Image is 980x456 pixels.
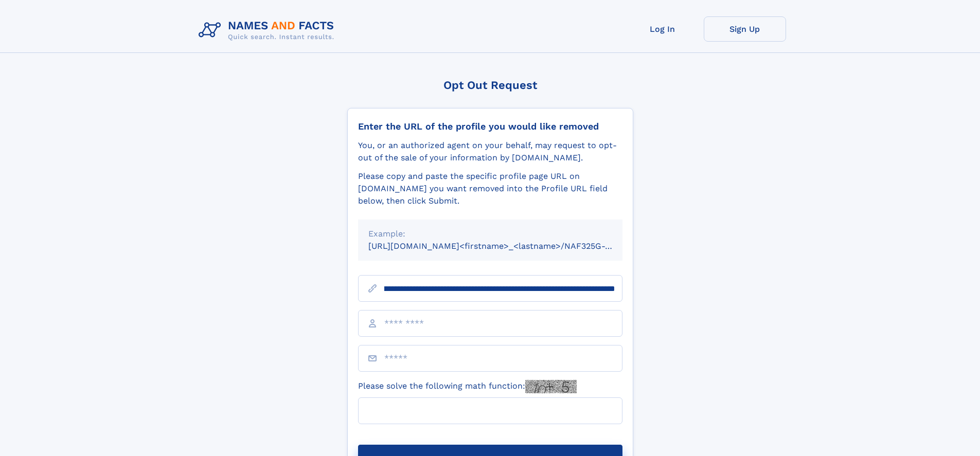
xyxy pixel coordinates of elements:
[368,228,612,240] div: Example:
[358,121,622,132] div: Enter the URL of the profile you would like removed
[368,241,642,251] small: [URL][DOMAIN_NAME]<firstname>_<lastname>/NAF325G-xxxxxxxx
[358,380,577,393] label: Please solve the following math function:
[621,16,704,42] a: Log In
[194,16,343,44] img: Logo Names and Facts
[358,170,622,207] div: Please copy and paste the specific profile page URL on [DOMAIN_NAME] you want removed into the Pr...
[358,139,622,164] div: You, or an authorized agent on your behalf, may request to opt-out of the sale of your informatio...
[704,16,786,42] a: Sign Up
[347,79,633,92] div: Opt Out Request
